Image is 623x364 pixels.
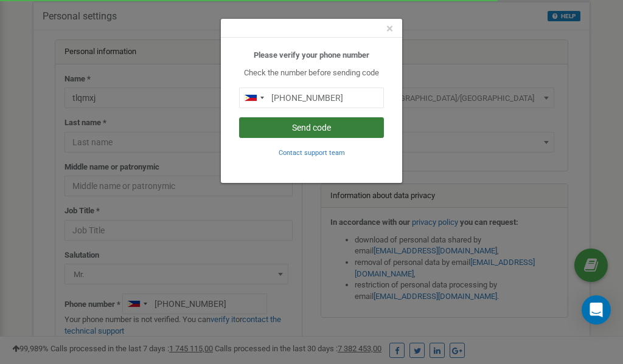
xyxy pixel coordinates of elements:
[279,149,345,157] small: Contact support team
[239,117,384,138] button: Send code
[240,88,268,108] div: Telephone country code
[239,88,384,108] input: 0905 123 4567
[386,22,393,35] button: Close
[239,67,384,79] p: Check the number before sending code
[279,148,345,157] a: Contact support team
[254,50,369,60] b: Please verify your phone number
[582,295,611,325] div: Open Intercom Messenger
[386,21,393,36] span: ×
